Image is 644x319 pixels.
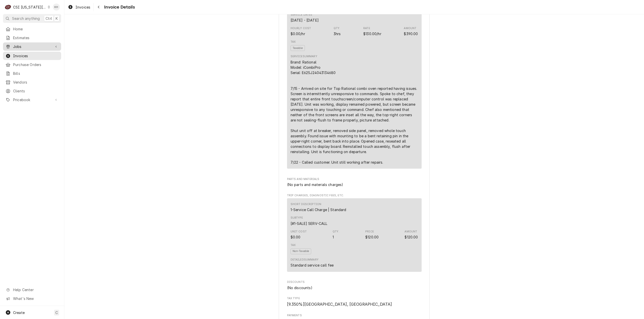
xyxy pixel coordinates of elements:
div: KH [53,4,60,11]
a: Bills [3,69,61,78]
span: Estimates [13,35,59,40]
span: Ctrl [46,16,52,21]
span: Clients [13,88,59,94]
span: Vendors [13,80,59,85]
div: Quantity [333,234,334,240]
a: Go to Help Center [3,286,61,294]
div: Detailed Summary [291,258,318,262]
div: Cost [291,234,301,240]
div: Subtype [291,216,328,226]
div: Subtype [291,221,328,226]
a: Vendors [3,78,61,86]
span: [ 9.350 %] [GEOGRAPHIC_DATA], [GEOGRAPHIC_DATA] [287,302,392,307]
label: Payments [287,313,422,317]
div: C [5,4,12,11]
span: Tax Type [287,296,422,300]
span: What's New [13,296,58,301]
span: Invoice Details [103,4,135,11]
div: Qty. [334,26,340,30]
div: Amount [405,230,418,240]
div: Tax [291,40,296,44]
span: Non-Taxable [291,248,311,254]
div: Parts and Materials [287,177,422,187]
a: Estimates [3,34,61,42]
a: Home [3,25,61,33]
div: Amount [404,26,416,30]
div: Tax [291,243,296,247]
div: Amount [405,234,418,240]
div: Cost [291,230,307,240]
span: Home [13,26,59,32]
div: Short Description [291,202,346,212]
a: Invoices [66,3,92,11]
a: Go to Pricebook [3,96,61,104]
div: Amount [405,230,417,234]
div: Trip Charges, Diagnostic Fees, etc. [287,194,422,274]
span: Tax Type [287,301,422,307]
div: Price [365,234,379,240]
div: Short Description [291,207,346,212]
div: CSI Kansas City's Avatar [5,4,12,11]
div: Amount [404,31,418,36]
div: Hourly Cost [291,26,311,30]
div: Price [363,26,381,36]
div: Trip Charges, Diagnostic Fees, etc. List [287,198,422,274]
div: Unit Cost [291,230,307,234]
div: Tax Type [287,296,422,307]
div: CSI [US_STATE][GEOGRAPHIC_DATA] [13,5,46,10]
div: Price [363,31,381,36]
div: Quantity [334,26,341,36]
a: Purchase Orders [3,60,61,69]
span: Invoices [13,53,59,58]
div: Quantity [334,31,341,36]
div: Rate [363,26,370,30]
div: Standard service call fee [291,263,334,268]
div: Service Summary [291,54,317,58]
span: Parts and Materials [287,177,422,181]
span: Purchase Orders [13,62,59,67]
span: Pricebook [13,97,51,102]
div: Brand: Rational Model: iCombiPro Serial: E62SJ24043134680 7/15 - Arrived on site for Top Rational... [291,59,418,165]
div: Discounts List [287,285,422,290]
div: Quantity [333,230,339,240]
span: Help Center [13,287,58,292]
div: Price [365,230,379,240]
div: Short Description [291,202,321,206]
span: C [55,310,58,315]
a: Clients [3,87,61,95]
div: Kelsey Hetlage's Avatar [53,4,60,11]
div: Service Dates [291,18,319,23]
div: Price [365,230,374,234]
a: Go to What's New [3,294,61,303]
div: Amount [404,26,418,36]
span: Search anything [12,16,40,21]
span: Create [13,310,25,315]
div: Parts and Materials List [287,182,422,187]
div: Discounts [287,280,422,290]
span: Bills [13,71,59,76]
button: Navigate back [95,3,103,11]
span: K [56,16,58,21]
button: Search anythingCtrlK [3,14,61,23]
div: Cost [291,26,311,36]
div: Service Dates [291,13,319,23]
span: Discounts [287,280,422,284]
div: Service Dates [291,13,312,17]
span: Invoices [75,5,90,10]
a: Go to Jobs [3,42,61,51]
div: Line Item [287,198,422,272]
span: Jobs [13,44,51,49]
div: Qty. [333,230,339,234]
span: Trip Charges, Diagnostic Fees, etc. [287,194,422,198]
span: Taxable [291,45,305,51]
div: Cost [291,31,305,36]
a: Invoices [3,52,61,60]
div: Subtype [291,216,303,220]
